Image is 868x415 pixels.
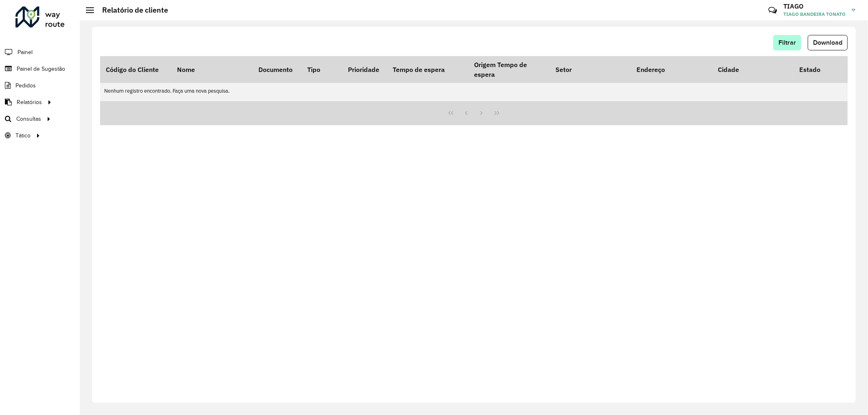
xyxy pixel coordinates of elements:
[778,39,796,46] span: Filtrar
[808,35,848,50] button: Download
[100,56,171,83] th: Código do Cliente
[387,56,468,83] th: Tempo de espera
[813,39,842,46] span: Download
[17,98,42,106] span: Relatórios
[17,65,65,73] span: Painel de Sugestão
[302,56,342,83] th: Tipo
[17,48,33,56] span: Painel
[468,56,550,83] th: Origem Tempo de espera
[764,2,781,19] a: Contato Rápido
[342,56,387,83] th: Prioridade
[16,115,41,123] span: Consultas
[550,56,631,83] th: Setor
[94,6,168,15] h2: Relatório de cliente
[783,11,846,18] span: TIAGO BANDEIRA TONATO
[171,56,253,83] th: Nome
[631,56,713,83] th: Endereço
[713,56,794,83] th: Cidade
[15,131,31,140] span: Tático
[15,81,36,90] span: Pedidos
[253,56,302,83] th: Documento
[773,35,801,50] button: Filtrar
[783,2,846,10] h3: TIAGO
